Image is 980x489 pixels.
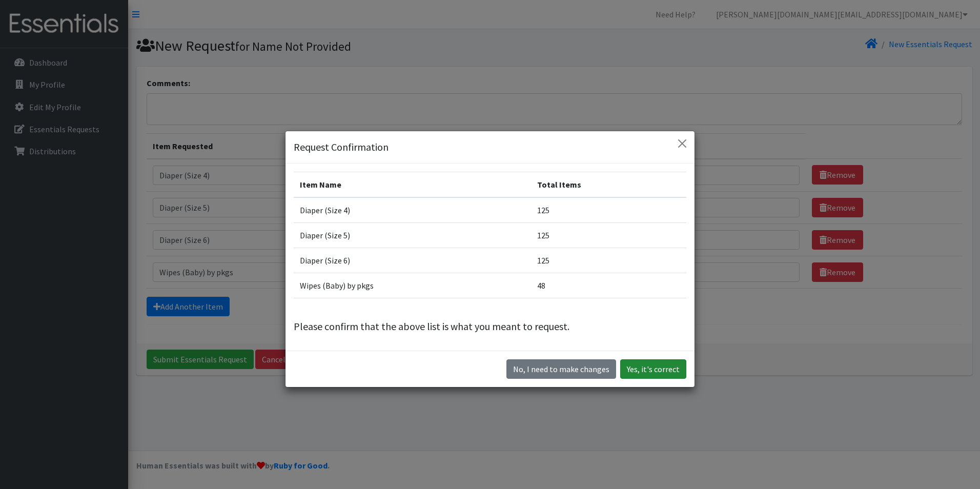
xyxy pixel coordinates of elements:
[294,172,531,197] th: Item Name
[674,135,690,152] button: Close
[294,222,531,248] td: Diaper (Size 5)
[294,273,531,298] td: Wipes (Baby) by pkgs
[620,359,686,379] button: Yes, it's correct
[531,197,686,223] td: 125
[531,273,686,298] td: 48
[294,197,531,223] td: Diaper (Size 4)
[531,172,686,197] th: Total Items
[294,319,686,334] p: Please confirm that the above list is what you meant to request.
[294,248,531,273] td: Diaper (Size 6)
[294,139,389,155] h5: Request Confirmation
[531,222,686,248] td: 125
[506,359,616,379] button: No I need to make changes
[531,248,686,273] td: 125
